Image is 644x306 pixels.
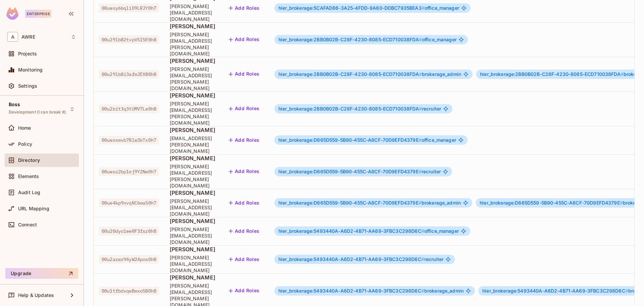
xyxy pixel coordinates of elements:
[278,5,459,11] span: office_manager
[170,23,215,30] span: [PERSON_NAME]
[226,3,262,13] button: Add Roles
[278,288,464,294] span: brokerage_admin
[278,257,443,262] span: recruiter
[18,141,32,147] span: Policy
[170,163,215,189] span: [PERSON_NAME][EMAIL_ADDRESS][PERSON_NAME][DOMAIN_NAME]
[278,106,441,112] span: recruiter
[99,104,159,113] span: 00u2bit3q3tUMV7Le0h8
[5,268,78,279] button: Upgrade
[278,169,441,174] span: recruiter
[25,10,51,18] div: Enterprise
[278,71,422,77] span: hier_brokerage:2BB0B02B-C28F-4230-8085-ECD710038FDA
[99,167,159,176] span: 00uwoz2bp1oj9Y2Nw0h7
[99,287,159,295] span: 00u1tfbdxqwBmxoSB0h8
[422,5,425,11] span: #
[419,169,422,174] span: #
[621,71,624,77] span: #
[226,254,262,265] button: Add Roles
[421,228,424,234] span: #
[226,286,262,296] button: Add Roles
[170,135,215,154] span: [EMAIL_ADDRESS][PERSON_NAME][DOMAIN_NAME]
[18,206,49,211] span: URL Mapping
[99,255,159,264] span: 00u2arwz94yW24pos0h8
[278,137,456,143] span: office_manager
[9,110,66,115] span: Development (I can break it)
[278,37,422,42] span: hier_brokerage:2BB0B02B-C28F-4230-8085-ECD710038FDA
[419,71,422,77] span: #
[419,106,422,112] span: #
[278,5,425,11] span: hier_brokerage:5CAFAD86-3A25-4FDD-9A60-DDBC7935BEA3
[18,125,31,131] span: Home
[620,200,623,206] span: #
[18,293,54,298] span: Help & Updates
[99,70,159,79] span: 00u29lb8i3afmJEX80h8
[421,256,424,262] span: #
[18,222,37,227] span: Connect
[170,126,215,134] span: [PERSON_NAME]
[278,228,424,234] span: hier_brokerage:5493440A-A6D2-4B71-AA69-3FBC3C298D6C
[170,57,215,64] span: [PERSON_NAME]
[226,135,262,145] button: Add Roles
[278,200,461,206] span: brokerage_admin
[419,37,422,42] span: #
[226,226,262,236] button: Add Roles
[18,190,40,195] span: Audit Log
[18,51,37,56] span: Projects
[9,102,20,107] span: Boss
[170,254,215,273] span: [PERSON_NAME][EMAIL_ADDRESS][DOMAIN_NAME]
[99,136,159,144] span: 00uwoxmvb7Blw3bTx0h7
[278,37,457,42] span: office_manager
[226,166,262,177] button: Add Roles
[419,137,422,143] span: #
[21,34,35,40] span: Workspace: AWRE
[170,274,215,281] span: [PERSON_NAME]
[18,83,37,89] span: Settings
[99,227,159,235] span: 00u20dyo1ee0F3fsz0h8
[625,288,628,294] span: #
[482,288,628,294] span: hier_brokerage:5493440A-A6D2-4B71-AA69-3FBC3C298D6C
[170,189,215,196] span: [PERSON_NAME]
[278,228,459,234] span: office_manager
[278,72,461,77] span: brokerage_admin
[278,169,422,174] span: hier_brokerage:D665D559-5B90-455C-A8CF-70D9EFD4379E
[170,100,215,126] span: [PERSON_NAME][EMAIL_ADDRESS][PERSON_NAME][DOMAIN_NAME]
[278,200,422,206] span: hier_brokerage:D665D559-5B90-455C-A8CF-70D9EFD4379E
[170,198,215,217] span: [PERSON_NAME][EMAIL_ADDRESS][DOMAIN_NAME]
[18,67,43,73] span: Monitoring
[170,217,215,225] span: [PERSON_NAME]
[170,3,215,22] span: [PERSON_NAME][EMAIL_ADDRESS][DOMAIN_NAME]
[170,31,215,57] span: [PERSON_NAME][EMAIL_ADDRESS][PERSON_NAME][DOMAIN_NAME]
[226,103,262,114] button: Add Roles
[18,174,39,179] span: Elements
[278,137,422,143] span: hier_brokerage:D665D559-5B90-455C-A8CF-70D9EFD4379E
[99,4,159,12] span: 00uwoy6bqliD9LRJY0h7
[226,69,262,80] button: Add Roles
[18,158,40,163] span: Directory
[170,155,215,162] span: [PERSON_NAME]
[170,226,215,245] span: [PERSON_NAME][EMAIL_ADDRESS][DOMAIN_NAME]
[278,256,424,262] span: hier_brokerage:5493440A-A6D2-4B71-AA69-3FBC3C298D6C
[226,198,262,208] button: Add Roles
[278,106,422,112] span: hier_brokerage:2BB0B02B-C28F-4230-8085-ECD710038FDA
[99,199,159,207] span: 00ue4kp9nvqNC6ma50h7
[480,71,624,77] span: hier_brokerage:2BB0B02B-C28F-4230-8085-ECD710038FDA
[170,246,215,253] span: [PERSON_NAME]
[421,288,424,294] span: #
[170,92,215,99] span: [PERSON_NAME]
[99,35,159,44] span: 00u29lb82tvpV5I5E0h8
[170,66,215,91] span: [PERSON_NAME][EMAIL_ADDRESS][PERSON_NAME][DOMAIN_NAME]
[226,34,262,45] button: Add Roles
[6,7,18,20] img: SReyMgAAAABJRU5ErkJggg==
[7,32,18,42] span: A
[480,200,623,206] span: hier_brokerage:D665D559-5B90-455C-A8CF-70D9EFD4379E
[278,288,424,294] span: hier_brokerage:5493440A-A6D2-4B71-AA69-3FBC3C298D6C
[419,200,422,206] span: #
